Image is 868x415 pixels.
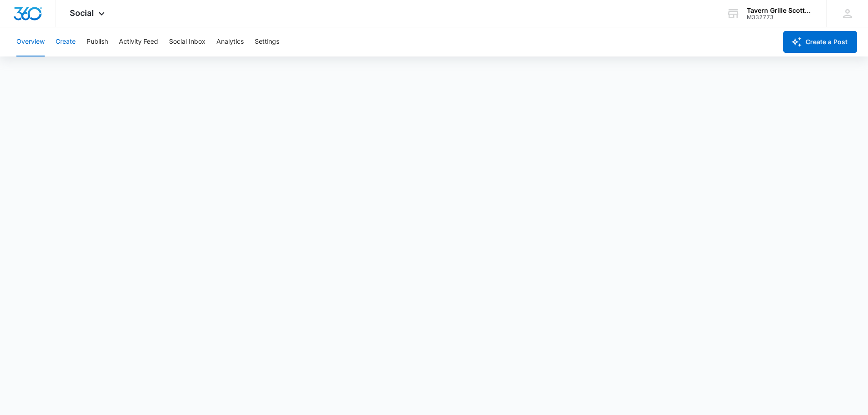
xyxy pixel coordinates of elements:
[87,27,108,56] button: Publish
[56,27,76,56] button: Create
[783,31,857,53] button: Create a Post
[747,14,813,20] div: account id
[255,27,279,56] button: Settings
[70,8,94,18] span: Social
[169,27,205,56] button: Social Inbox
[747,7,813,14] div: account name
[16,27,45,56] button: Overview
[119,27,158,56] button: Activity Feed
[216,27,244,56] button: Analytics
